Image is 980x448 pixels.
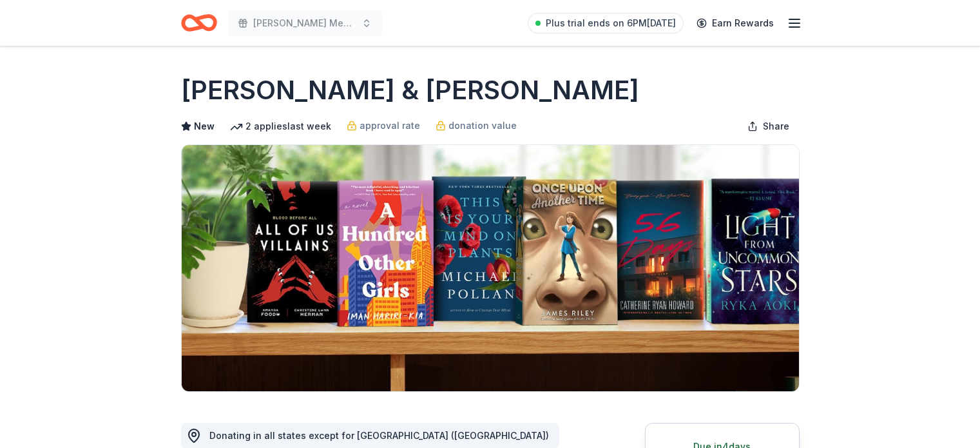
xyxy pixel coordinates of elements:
button: [PERSON_NAME] Memorial Golf Tournament [227,10,382,36]
span: [PERSON_NAME] Memorial Golf Tournament [253,15,356,31]
button: Share [737,113,800,139]
a: Plus trial ends on 6PM[DATE] [528,13,684,34]
h1: [PERSON_NAME] & [PERSON_NAME] [181,72,639,108]
a: Home [181,8,217,38]
span: Plus trial ends on 6PM[DATE] [546,15,676,31]
span: Share [763,119,789,134]
a: approval rate [347,118,420,133]
img: Image for Barnes & Noble [182,145,799,391]
a: donation value [436,118,517,133]
div: 2 applies last week [230,119,331,134]
span: New [194,119,215,134]
a: Earn Rewards [689,12,782,35]
span: Donating in all states except for [GEOGRAPHIC_DATA] ([GEOGRAPHIC_DATA]) [209,430,549,441]
span: approval rate [360,118,420,133]
span: donation value [448,118,517,133]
